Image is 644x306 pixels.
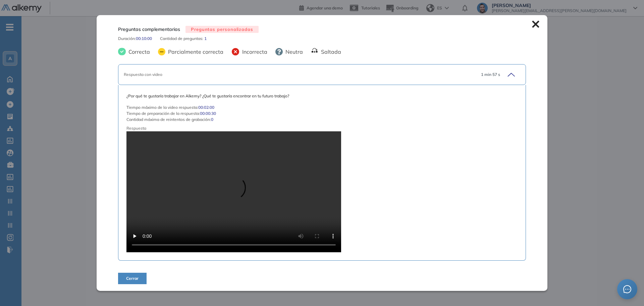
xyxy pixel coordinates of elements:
span: Cantidad de preguntas: [160,36,204,42]
span: Tiempo de preparación de la respuesta : [126,111,200,117]
span: 1 [204,36,207,42]
span: Saltada [318,48,341,56]
span: Preguntas personalizadas [185,26,259,33]
div: Respuesta con video [124,72,476,78]
span: Duración : [118,36,136,42]
span: Cantidad máxima de reintentos de grabación : [126,117,211,123]
span: Parcialmente correcta [165,48,223,56]
span: Correcta [126,48,150,56]
span: Tiempo máximo de la video respuesta : [126,104,198,111]
span: Preguntas complementarias [118,26,180,33]
span: Neutra [283,48,303,56]
span: 0 [211,117,213,123]
button: Cerrar [118,273,147,284]
span: 00:10:00 [136,36,152,42]
span: Incorrecta [239,48,267,56]
span: ¿Por qué te gustaría trabajar en Alkemy? ¿Qué te gustaría encontrar en tu futuro trabajo? [126,93,518,99]
span: 00:02:00 [198,104,214,111]
span: Respuesta [126,125,478,131]
span: 1 min 57 s [481,72,500,78]
span: Cerrar [126,275,139,281]
span: 00:00:30 [200,111,216,117]
span: message [623,285,631,293]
